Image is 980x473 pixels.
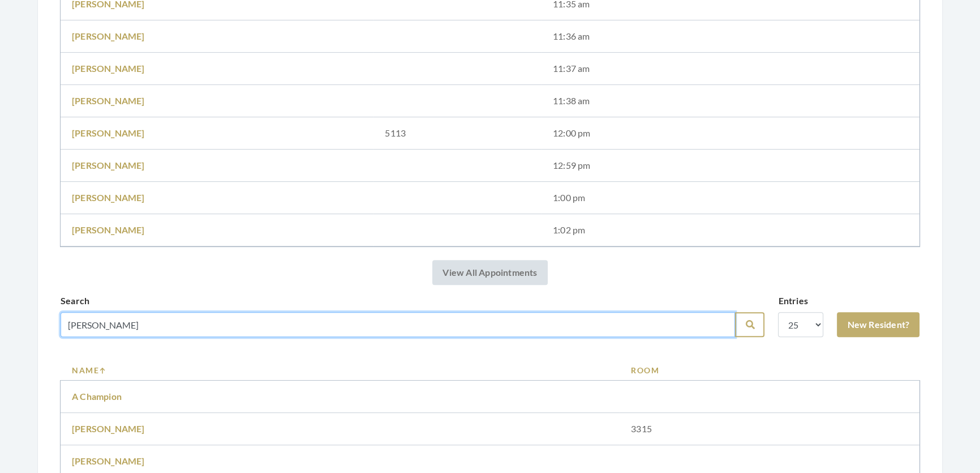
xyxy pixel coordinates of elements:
[72,95,145,106] a: [PERSON_NAME]
[72,391,122,402] a: A Champion
[72,192,145,203] a: [PERSON_NAME]
[373,117,541,150] td: 5113
[541,117,919,150] td: 12:00 pm
[631,364,908,376] a: Room
[541,182,919,214] td: 1:00 pm
[72,224,145,235] a: [PERSON_NAME]
[541,150,919,182] td: 12:59 pm
[61,294,89,308] label: Search
[72,364,608,376] a: Name
[72,160,145,171] a: [PERSON_NAME]
[432,260,547,285] a: View All Appointments
[778,294,807,308] label: Entries
[541,20,919,53] td: 11:36 am
[72,455,145,466] a: [PERSON_NAME]
[541,214,919,246] td: 1:02 pm
[61,312,735,337] input: Search by name or room number
[72,127,145,138] a: [PERSON_NAME]
[541,53,919,85] td: 11:37 am
[837,312,919,337] a: New Resident?
[72,423,145,434] a: [PERSON_NAME]
[72,63,145,74] a: [PERSON_NAME]
[72,31,145,41] a: [PERSON_NAME]
[620,413,919,445] td: 3315
[541,85,919,117] td: 11:38 am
